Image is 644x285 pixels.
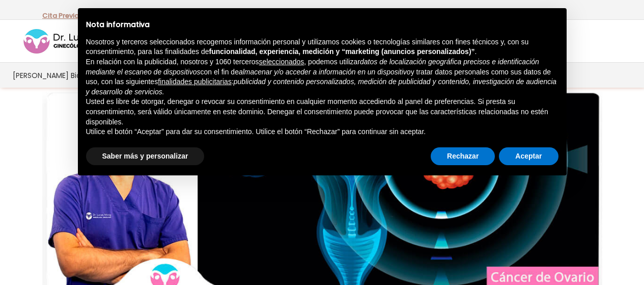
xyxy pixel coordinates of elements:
p: En relación con la publicidad, nosotros y 1060 terceros , podemos utilizar con el fin de y tratar... [86,57,558,97]
em: publicidad y contenido personalizados, medición de publicidad y contenido, investigación de audie... [86,77,557,96]
em: almacenar y/o acceder a información en un dispositivo [239,68,411,76]
button: Saber más y personalizar [86,147,205,166]
span: [PERSON_NAME] [13,69,69,81]
p: - [42,9,82,22]
button: Rechazar [431,147,495,166]
button: seleccionados [259,57,304,67]
button: Aceptar [499,147,558,166]
p: Nosotros y terceros seleccionados recogemos información personal y utilizamos cookies o tecnologí... [86,37,558,57]
h2: Nota informativa [86,20,558,29]
p: Utilice el botón “Aceptar” para dar su consentimiento. Utilice el botón “Rechazar” para continuar... [86,127,558,137]
em: datos de localización geográfica precisos e identificación mediante el escaneo de dispositivos [86,58,539,76]
a: [PERSON_NAME] [12,63,70,88]
strong: funcionalidad, experiencia, medición y “marketing (anuncios personalizados)” [209,47,475,56]
button: finalidades publicitarias [158,77,232,87]
a: Cita Previa [42,11,79,20]
p: Usted es libre de otorgar, denegar o revocar su consentimiento en cualquier momento accediendo al... [86,97,558,127]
